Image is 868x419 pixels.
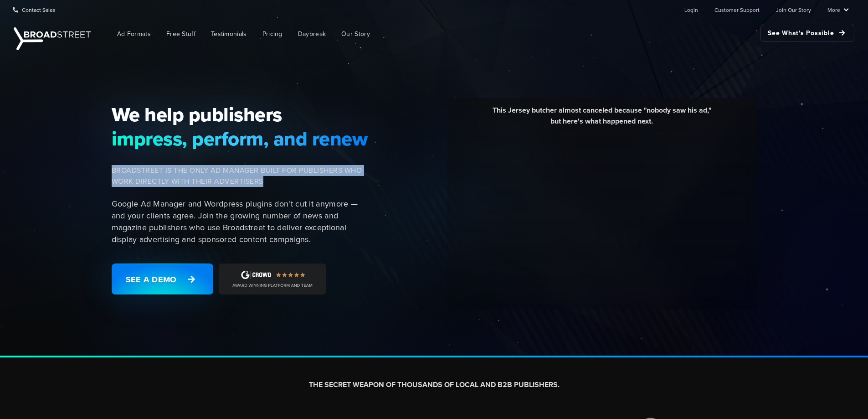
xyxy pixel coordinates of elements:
a: Daybreak [291,24,333,44]
span: impress, perform, and renew [112,127,369,150]
a: Ad Formats [110,24,158,44]
span: BROADSTREET IS THE ONLY AD MANAGER BUILT FOR PUBLISHERS WHO WORK DIRECTLY WITH THEIR ADVERTISERS [112,165,369,187]
a: Free Stuff [159,24,202,44]
span: Pricing [262,29,282,39]
a: Our Story [334,24,377,44]
p: Google Ad Manager and Wordpress plugins don't cut it anymore — and your clients agree. Join the g... [112,198,369,245]
a: See What's Possible [760,24,854,42]
a: Testimonials [204,24,254,44]
span: Free Stuff [166,29,195,39]
a: Join Our Story [776,0,811,19]
a: Login [684,0,698,19]
span: Testimonials [211,29,247,39]
nav: Main [96,19,854,49]
div: This Jersey butcher almost canceled because "nobody saw his ad," but here's what happened next. [454,105,750,134]
iframe: YouTube video player [454,134,750,300]
a: See a Demo [112,264,213,295]
a: Customer Support [714,0,760,19]
span: Daybreak [298,29,326,39]
h2: THE SECRET WEAPON OF THOUSANDS OF LOCAL AND B2B PUBLISHERS. [180,380,688,390]
span: We help publishers [112,103,369,126]
a: More [827,0,849,19]
a: Contact Sales [13,0,56,19]
img: Broadstreet | The Ad Manager for Small Publishers [14,27,91,50]
span: Our Story [341,29,370,39]
a: Pricing [256,24,289,44]
span: Ad Formats [117,29,151,39]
